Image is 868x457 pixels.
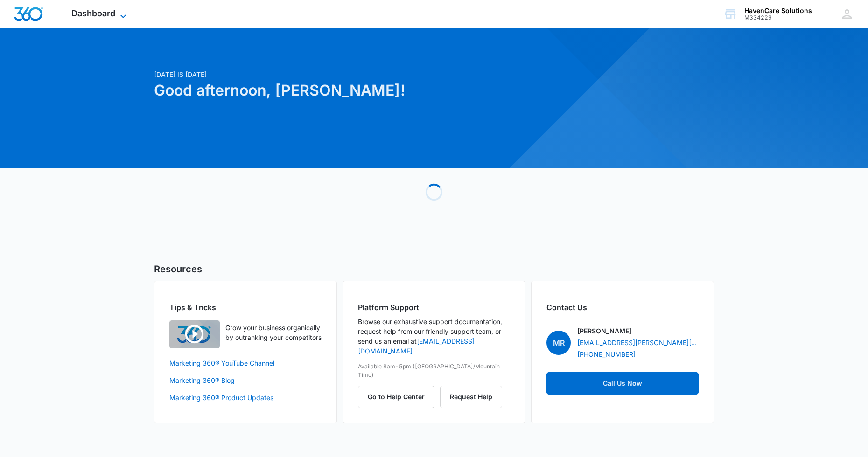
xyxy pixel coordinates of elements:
h2: Tips & Tricks [169,302,322,313]
span: MR [546,331,571,355]
p: Available 8am-5pm ([GEOGRAPHIC_DATA]/Mountain Time) [358,362,510,379]
a: [PHONE_NUMBER] [577,349,636,359]
button: Go to Help Center [358,386,434,408]
h5: Resources [154,262,714,276]
p: Grow your business organically by outranking your competitors [225,323,322,342]
span: Dashboard [71,8,115,18]
button: Request Help [440,386,502,408]
h2: Platform Support [358,302,510,313]
div: account id [744,14,812,21]
a: Marketing 360® YouTube Channel [169,358,322,368]
img: Quick Overview Video [169,320,220,348]
p: [PERSON_NAME] [577,326,631,336]
a: Call Us Now [546,372,699,395]
a: Go to Help Center [358,393,440,401]
a: Marketing 360® Product Updates [169,393,322,402]
h1: Good afternoon, [PERSON_NAME]! [154,79,524,102]
a: Marketing 360® Blog [169,375,322,385]
div: account name [744,7,812,14]
p: Browse our exhaustive support documentation, request help from our friendly support team, or send... [358,317,510,356]
a: [EMAIL_ADDRESS][PERSON_NAME][DOMAIN_NAME] [577,338,699,347]
a: Request Help [440,393,502,401]
p: [DATE] is [DATE] [154,69,524,79]
h2: Contact Us [546,302,699,313]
